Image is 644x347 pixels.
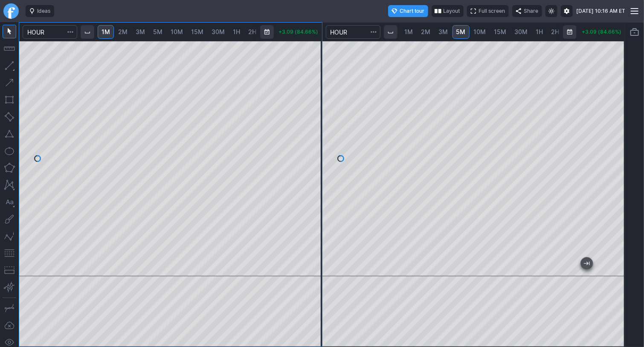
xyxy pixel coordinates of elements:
button: Search [368,25,380,39]
span: 10M [474,28,486,35]
a: Finviz.com [3,3,19,19]
a: 3M [132,25,149,39]
span: 2H [551,28,560,35]
button: Interval [384,25,397,39]
button: Anchored VWAP [3,280,16,294]
button: Settings [561,5,573,17]
span: 3M [439,28,448,35]
a: 2M [114,25,131,39]
a: 30M [511,25,532,39]
button: Rectangle [3,93,16,107]
input: Search [326,25,380,39]
a: 2H [548,25,563,39]
button: Drawings autosave: Off [3,318,16,332]
button: Fibonacci retracements [3,246,16,260]
button: Ideas [26,5,54,17]
span: 15M [191,28,203,35]
a: 30M [208,25,229,39]
span: [DATE] 10:16 AM ET [576,7,625,15]
a: 15M [490,25,511,39]
span: 1M [102,28,110,35]
button: Elliott waves [3,229,16,243]
a: 10M [167,25,187,39]
a: 1H [229,25,244,39]
span: 5M [456,28,466,35]
button: Layout [432,5,464,17]
button: Full screen [467,5,509,17]
button: Text [3,195,16,209]
button: Brush [3,212,16,226]
button: Share [512,5,542,17]
span: Chart tour [400,7,424,15]
button: Chart tour [388,5,428,17]
span: 3M [136,28,145,35]
button: Interval [81,25,94,39]
span: Ideas [37,7,50,15]
span: 2M [118,28,128,35]
a: 2M [418,25,435,39]
button: Portfolio watchlist [628,25,641,39]
span: Layout [443,7,460,15]
span: 1M [405,28,413,35]
button: Line [3,59,16,72]
button: Polygon [3,161,16,175]
button: Search [64,25,76,39]
a: 2H [244,25,260,39]
button: Measure [3,42,16,55]
span: 30M [212,28,225,35]
span: 2M [421,28,431,35]
button: Position [3,263,16,277]
a: 5M [149,25,166,39]
a: 15M [187,25,207,39]
p: +3.09 (84.66%) [582,29,621,35]
span: 1H [233,28,240,35]
a: 1H [532,25,547,39]
span: 30M [515,28,528,35]
button: Rotated rectangle [3,110,16,124]
button: Arrow [3,76,16,90]
button: Range [563,25,577,39]
a: 5M [453,25,470,39]
a: 1M [401,25,417,39]
span: Full screen [479,7,505,15]
input: Search [23,25,77,39]
button: Jump to the most recent bar [581,257,593,269]
button: Ellipse [3,144,16,158]
a: 1M [98,25,114,39]
button: Mouse [3,25,16,38]
span: 10M [171,28,183,35]
span: Share [524,7,538,15]
span: 5M [153,28,162,35]
a: 10M [470,25,490,39]
button: Triangle [3,127,16,141]
button: Range [260,25,274,39]
a: 3M [435,25,452,39]
button: XABCD [3,178,16,192]
button: Toggle light mode [545,5,557,17]
button: Drawing mode: Single [3,301,16,315]
span: 15M [494,28,507,35]
span: 2H [248,28,256,35]
p: +3.09 (84.66%) [279,29,319,35]
span: 1H [536,28,543,35]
